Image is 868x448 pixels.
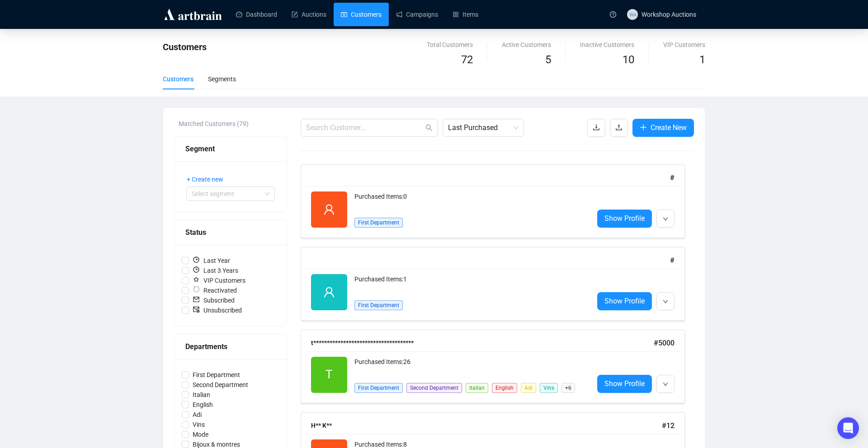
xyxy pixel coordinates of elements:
span: # [670,256,675,265]
span: Last Purchased [448,119,519,136]
span: First Department [189,370,244,380]
a: Campaigns [396,3,438,26]
span: # [670,173,675,182]
a: Show Profile [597,375,652,393]
div: Departments [185,341,276,352]
span: Customers [163,42,207,52]
span: Workshop Auctions [642,11,696,18]
span: Last Year [189,256,234,266]
span: Vins [540,383,558,393]
span: Adi [189,410,205,420]
span: Mode [189,429,212,439]
span: search [425,124,433,131]
div: Total Customers [427,40,473,50]
span: 72 [461,53,473,66]
span: Show Profile [604,213,645,224]
div: Active Customers [502,40,551,50]
span: English [492,383,517,393]
a: Auctions [292,3,326,26]
span: + 6 [561,383,575,393]
span: Italian [466,383,488,393]
span: # 5000 [654,339,675,347]
div: Segments [208,74,236,84]
button: Create New [632,119,694,137]
span: VIP Customers [189,275,249,285]
a: Items [453,3,478,26]
span: plus [640,124,647,131]
span: Adi [521,383,536,393]
span: down [663,299,668,304]
a: #userPurchased Items:1First DepartmentShow Profile [301,247,694,321]
div: Segment [185,143,276,154]
span: user [323,286,335,298]
a: #userPurchased Items:0First DepartmentShow Profile [301,164,694,238]
span: download [593,124,600,131]
a: Show Profile [597,210,652,228]
span: English [189,400,217,410]
div: Status [185,227,276,238]
span: Subscribed [189,295,238,305]
div: VIP Customers [663,40,705,50]
div: Customers [163,74,193,84]
span: 1 [699,53,705,66]
div: Inactive Customers [580,40,634,50]
div: Purchased Items: 26 [354,357,586,375]
span: First Department [354,383,403,393]
div: Open Intercom Messenger [837,417,859,439]
span: + Create new [187,174,223,184]
span: # 12 [662,421,675,430]
button: + Create new [186,172,231,187]
span: 5 [545,53,551,66]
a: Customers [341,3,382,26]
span: Second Department [406,383,462,393]
div: Purchased Items: 0 [354,191,586,210]
span: Vins [189,420,208,429]
span: Second Department [189,380,252,390]
input: Search Customer... [306,122,424,133]
a: Show Profile [597,292,652,310]
span: Last 3 Years [189,266,242,275]
a: Dashboard [236,3,277,26]
img: logo [163,7,223,22]
span: 10 [623,53,634,66]
span: WA [629,10,636,18]
span: down [663,216,668,222]
div: Matched Customers (79) [179,119,287,129]
span: Italian [189,390,214,400]
span: Create New [651,122,687,133]
span: First Department [354,300,403,310]
div: Purchased Items: 1 [354,274,586,292]
span: question-circle [610,11,616,18]
span: down [663,382,668,387]
span: Show Profile [604,295,645,307]
span: Unsubscribed [189,305,245,315]
span: Reactivated [189,285,241,295]
span: user [323,204,335,215]
span: upload [615,124,623,131]
span: First Department [354,218,403,228]
span: T [325,365,333,384]
span: Show Profile [604,378,645,389]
